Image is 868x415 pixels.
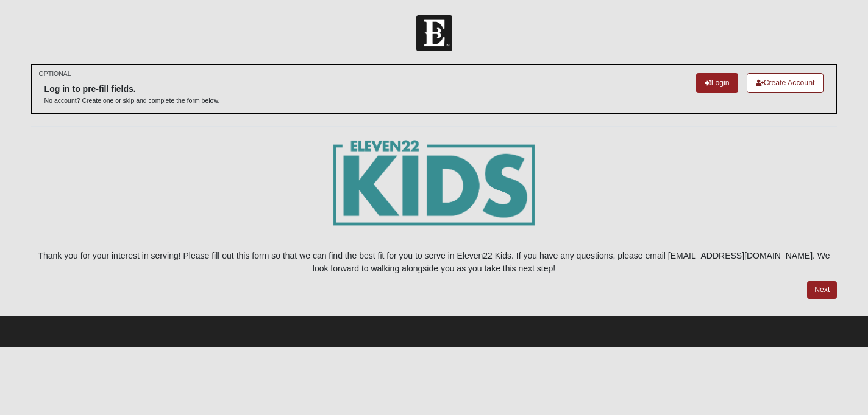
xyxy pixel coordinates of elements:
h6: Log in to pre-fill fields. [44,84,220,94]
small: OPTIONAL [39,69,71,78]
img: E22_kids_logogrn-01.png [333,139,535,243]
a: Next [807,281,837,299]
a: Login [696,73,738,93]
a: Create Account [747,73,824,93]
img: Church of Eleven22 Logo [416,15,452,51]
p: No account? Create one or skip and complete the form below. [44,96,220,105]
span: Thank you for your interest in serving! Please fill out this form so that we can find the best fi... [38,251,830,273]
